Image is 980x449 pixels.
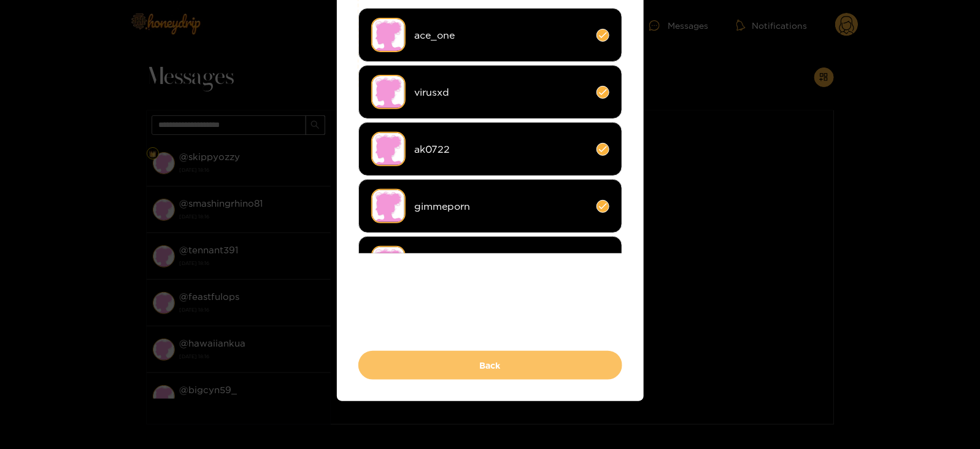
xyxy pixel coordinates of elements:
[371,132,406,166] img: no-avatar.png
[415,142,587,156] span: ak0722
[371,189,406,223] img: no-avatar.png
[358,351,622,380] button: Back
[371,75,406,109] img: no-avatar.png
[415,28,587,42] span: ace_one
[371,18,406,52] img: no-avatar.png
[371,246,406,280] img: no-avatar.png
[415,199,587,213] span: gimmeporn
[415,85,587,99] span: virusxd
